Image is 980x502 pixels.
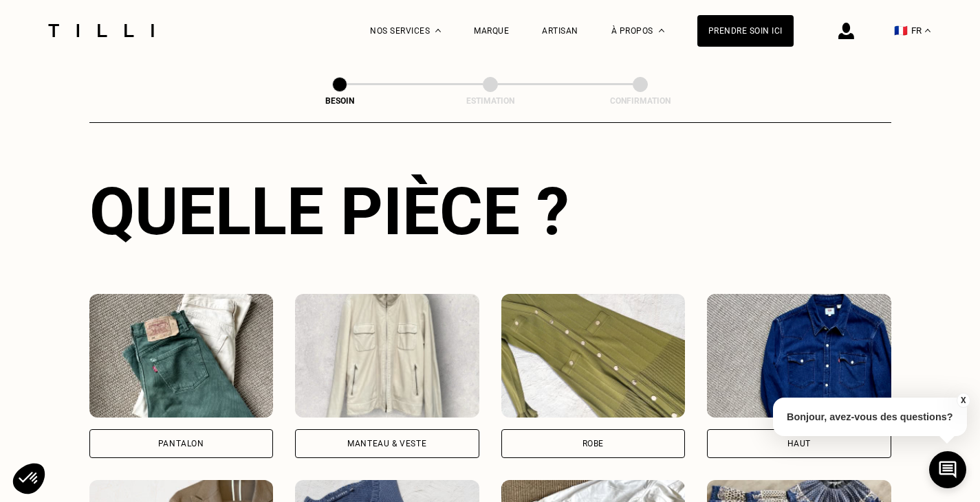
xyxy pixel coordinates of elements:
div: Estimation [422,96,559,106]
div: Haut [787,440,811,448]
img: Menu déroulant [435,29,441,32]
img: Tilli retouche votre Haut [707,294,891,418]
img: Logo du service de couturière Tilli [43,24,159,37]
img: Tilli retouche votre Pantalon [89,294,274,418]
img: Menu déroulant à propos [659,29,664,32]
div: Quelle pièce ? [89,173,891,250]
div: Besoin [271,96,409,106]
img: icône connexion [838,23,854,39]
div: Robe [582,440,604,448]
p: Bonjour, avez-vous des questions? [773,398,967,436]
span: 🇫🇷 [894,24,908,37]
img: Tilli retouche votre Robe [501,294,686,418]
img: menu déroulant [925,29,930,32]
a: Marque [474,26,509,36]
div: Manteau & Veste [347,440,426,448]
a: Prendre soin ici [697,15,794,47]
div: Confirmation [571,96,709,106]
img: Tilli retouche votre Manteau & Veste [295,294,479,418]
button: X [956,393,970,408]
a: Artisan [542,26,578,36]
div: Pantalon [158,440,204,448]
